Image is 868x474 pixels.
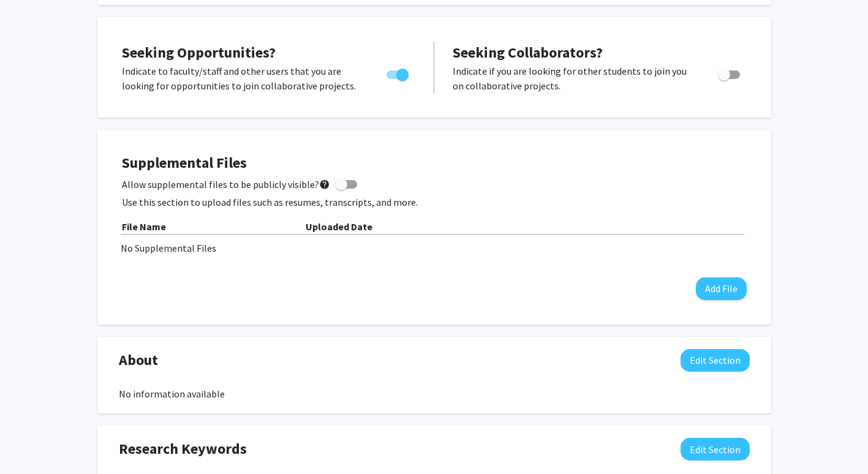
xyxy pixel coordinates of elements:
[453,64,695,93] p: Indicate if you are looking for other students to join you on collaborative projects.
[122,64,363,93] p: Indicate to faculty/staff and other users that you are looking for opportunities to join collabor...
[306,220,372,233] b: Uploaded Date
[122,154,747,172] h4: Supplemental Files
[119,438,247,460] span: Research Keywords
[122,195,747,209] p: Use this section to upload files such as resumes, transcripts, and more.
[9,419,52,465] iframe: Chat
[122,43,276,62] span: Seeking Opportunities?
[121,241,748,255] div: No Supplemental Files
[119,386,750,401] div: No information available
[681,438,750,461] button: Edit Research Keywords
[122,220,166,233] b: File Name
[122,177,330,192] span: Allow supplemental files to be publicly visible?
[696,277,747,300] button: Add File
[713,64,747,82] div: Toggle
[319,177,330,192] mat-icon: help
[453,43,603,62] span: Seeking Collaborators?
[119,349,158,371] span: About
[382,64,415,82] div: Toggle
[681,349,750,372] button: Edit About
